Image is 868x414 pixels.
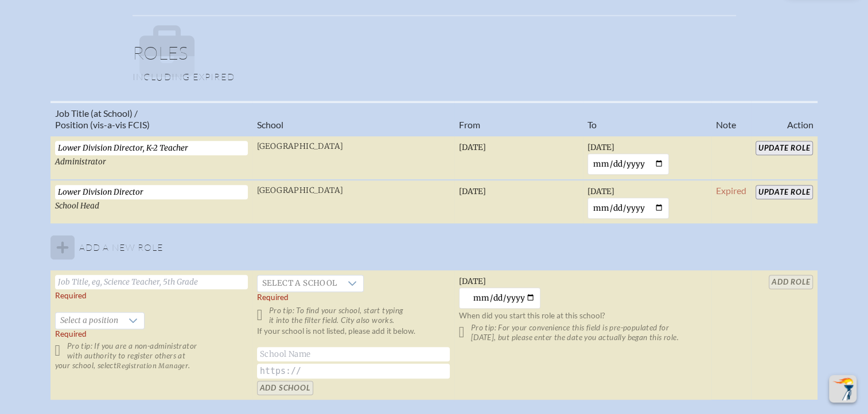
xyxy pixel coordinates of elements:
[829,375,857,403] button: Scroll Top
[55,291,87,301] label: Required
[454,102,583,136] th: From
[55,157,106,167] span: Administrator
[751,102,818,136] th: Action
[55,329,87,338] span: Required
[55,341,248,370] p: Pro tip: If you are a non-administrator with authority to register others at your school, select .
[459,143,486,152] span: [DATE]
[116,362,188,370] span: Registration Manager
[459,187,486,196] span: [DATE]
[716,185,746,196] span: Expired
[587,187,614,196] span: [DATE]
[459,323,707,342] p: Pro tip: For your convenience this field is pre-populated for [DATE], but please enter the date y...
[831,377,854,400] img: To the top
[252,102,454,136] th: School
[133,71,736,82] p: Including expired
[257,364,450,378] input: https://
[258,275,342,291] span: Select a school
[587,143,614,152] span: [DATE]
[583,102,711,136] th: To
[257,293,289,302] label: Required
[756,141,813,155] input: Update Role
[257,326,415,346] label: If your school is not listed, please add it below.
[55,141,248,155] input: Eg, Science Teacher, 5th Grade
[257,306,450,325] p: Pro tip: To find your school, start typing it into the filter field. City also works.
[55,185,248,199] input: Eg, Science Teacher, 5th Grade
[711,102,751,136] th: Note
[55,201,99,211] span: School Head
[55,275,248,289] input: Job Title, eg, Science Teacher, 5th Grade
[257,186,344,195] span: [GEOGRAPHIC_DATA]
[257,141,344,151] span: [GEOGRAPHIC_DATA]
[133,44,736,71] h1: Roles
[56,313,123,329] span: Select a position
[459,277,486,286] span: [DATE]
[50,102,252,136] th: Job Title (at School) / Position (vis-a-vis FCIS)
[756,185,813,199] input: Update Role
[257,347,450,361] input: School Name
[459,311,707,321] p: When did you start this role at this school?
